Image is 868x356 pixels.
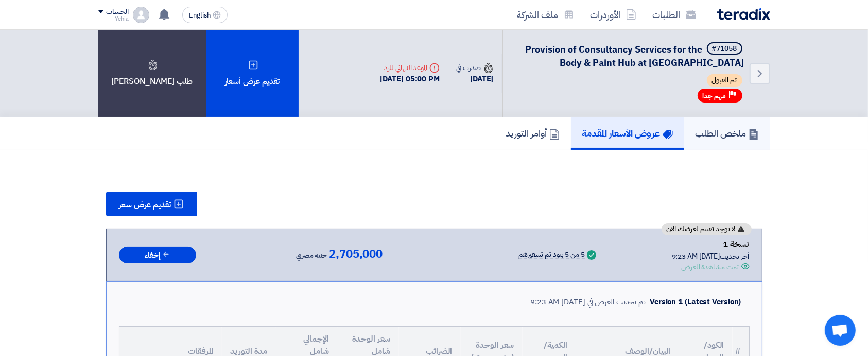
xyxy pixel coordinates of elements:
span: جنيه مصري [296,249,327,262]
span: Provision of Consultancy Services for the Body & Paint Hub at [GEOGRAPHIC_DATA] [526,42,744,70]
button: English [182,7,228,23]
span: تم القبول [707,74,742,87]
a: الطلبات [645,3,704,27]
a: عروض الأسعار المقدمة [571,117,684,150]
span: تقديم عرض سعر [119,200,171,209]
button: تقديم عرض سعر [106,192,197,216]
div: الحساب [107,8,129,16]
div: Open chat [825,315,856,346]
div: الموعد النهائي للرد [380,62,440,73]
div: تم تحديث العرض في [DATE] 9:23 AM [530,296,646,308]
span: 2,705,000 [329,248,383,260]
div: تمت مشاهدة العرض [681,262,739,273]
a: أوامر التوريد [495,117,571,150]
div: Version 1 (Latest Version) [650,296,741,308]
div: #71058 [712,45,737,53]
img: Teradix logo [717,8,770,20]
button: إخفاء [119,247,196,264]
div: صدرت في [456,62,493,73]
span: لا يوجد تقييم لعرضك الان [667,226,736,233]
img: profile_test.png [133,7,149,23]
a: ملف الشركة [509,3,582,27]
span: مهم جدا [703,91,726,101]
div: نسخة 1 [672,238,750,251]
a: الأوردرات [582,3,645,27]
a: ملخص الطلب [684,117,770,150]
div: [DATE] [456,73,493,85]
div: 5 من 5 بنود تم تسعيرهم [518,251,585,259]
div: [DATE] 05:00 PM [380,73,440,85]
div: تقديم عرض أسعار [206,30,299,117]
h5: عروض الأسعار المقدمة [582,127,673,139]
h5: ملخص الطلب [696,127,759,139]
h5: أوامر التوريد [506,127,560,139]
div: طلب [PERSON_NAME] [98,30,206,117]
span: English [189,12,211,19]
h5: Provision of Consultancy Services for the Body & Paint Hub at Abu Rawash [515,42,744,69]
div: Yehia [98,16,129,22]
div: أخر تحديث [DATE] 9:23 AM [672,251,750,262]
